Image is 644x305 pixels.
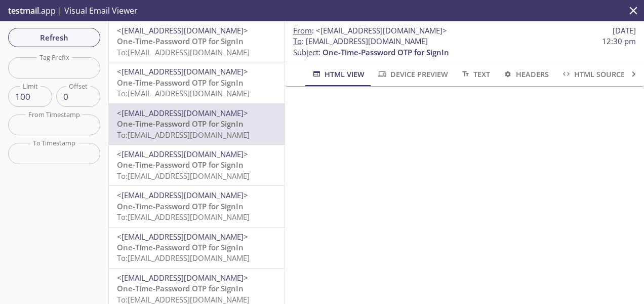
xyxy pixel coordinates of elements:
[117,212,250,222] span: To: [EMAIL_ADDRESS][DOMAIN_NAME]
[16,31,92,44] span: Refresh
[117,88,250,98] span: To: [EMAIL_ADDRESS][DOMAIN_NAME]
[561,68,625,81] span: HTML Source
[117,78,244,88] span: One-Time-Password OTP for SignIn
[117,47,250,57] span: To: [EMAIL_ADDRESS][DOMAIN_NAME]
[109,227,285,268] div: <[EMAIL_ADDRESS][DOMAIN_NAME]>One-Time-Password OTP for SignInTo:[EMAIL_ADDRESS][DOMAIN_NAME]
[117,149,248,159] span: <[EMAIL_ADDRESS][DOMAIN_NAME]>
[117,130,250,140] span: To: [EMAIL_ADDRESS][DOMAIN_NAME]
[117,108,248,118] span: <[EMAIL_ADDRESS][DOMAIN_NAME]>
[117,190,248,200] span: <[EMAIL_ADDRESS][DOMAIN_NAME]>
[117,294,250,304] span: To: [EMAIL_ADDRESS][DOMAIN_NAME]
[293,47,318,57] span: Subject
[117,201,244,211] span: One-Time-Password OTP for SignIn
[460,68,490,81] span: Text
[117,171,250,181] span: To: [EMAIL_ADDRESS][DOMAIN_NAME]
[117,253,250,263] span: To: [EMAIL_ADDRESS][DOMAIN_NAME]
[117,36,244,46] span: One-Time-Password OTP for SignIn
[311,68,365,81] span: HTML View
[8,5,39,16] span: testmail
[117,25,248,35] span: <[EMAIL_ADDRESS][DOMAIN_NAME]>
[109,104,285,144] div: <[EMAIL_ADDRESS][DOMAIN_NAME]>One-Time-Password OTP for SignInTo:[EMAIL_ADDRESS][DOMAIN_NAME]
[316,25,447,35] span: <[EMAIL_ADDRESS][DOMAIN_NAME]>
[117,232,248,242] span: <[EMAIL_ADDRESS][DOMAIN_NAME]>
[8,28,100,47] button: Refresh
[109,62,285,103] div: <[EMAIL_ADDRESS][DOMAIN_NAME]>One-Time-Password OTP for SignInTo:[EMAIL_ADDRESS][DOMAIN_NAME]
[117,66,248,77] span: <[EMAIL_ADDRESS][DOMAIN_NAME]>
[602,36,636,47] span: 12:30 pm
[117,119,244,129] span: One-Time-Password OTP for SignIn
[377,68,448,81] span: Device Preview
[117,160,244,170] span: One-Time-Password OTP for SignIn
[293,36,636,58] p: :
[117,283,244,293] span: One-Time-Password OTP for SignIn
[117,273,248,283] span: <[EMAIL_ADDRESS][DOMAIN_NAME]>
[293,36,428,47] span: : [EMAIL_ADDRESS][DOMAIN_NAME]
[323,47,449,57] span: One-Time-Password OTP for SignIn
[293,25,447,36] span: :
[502,68,548,81] span: Headers
[613,25,636,36] span: [DATE]
[109,21,285,62] div: <[EMAIL_ADDRESS][DOMAIN_NAME]>One-Time-Password OTP for SignInTo:[EMAIL_ADDRESS][DOMAIN_NAME]
[109,145,285,185] div: <[EMAIL_ADDRESS][DOMAIN_NAME]>One-Time-Password OTP for SignInTo:[EMAIL_ADDRESS][DOMAIN_NAME]
[109,186,285,226] div: <[EMAIL_ADDRESS][DOMAIN_NAME]>One-Time-Password OTP for SignInTo:[EMAIL_ADDRESS][DOMAIN_NAME]
[117,242,244,252] span: One-Time-Password OTP for SignIn
[293,36,302,46] span: To
[293,25,312,35] span: From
